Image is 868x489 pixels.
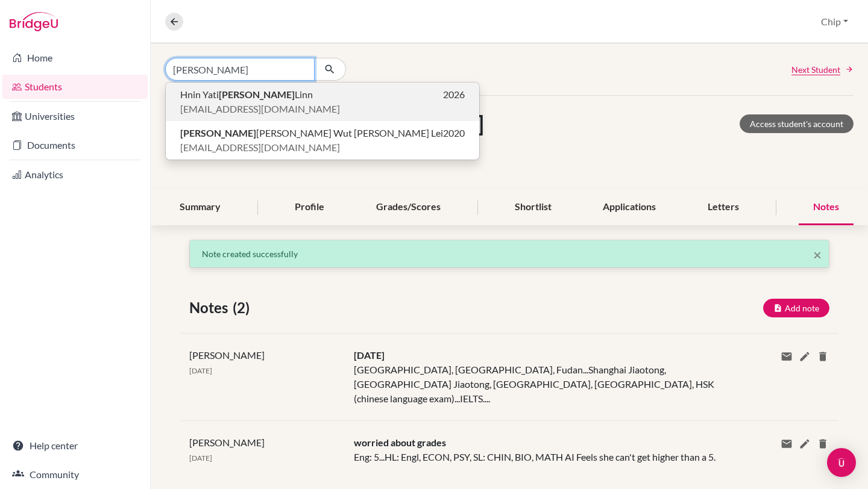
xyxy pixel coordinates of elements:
span: Hnin Yati Linn [180,87,313,102]
button: Close [813,248,822,262]
span: [DATE] [189,453,212,463]
button: Chip [816,10,854,33]
span: 2020 [443,126,465,140]
p: Note created successfully [202,248,817,260]
div: Grades/Scores [362,190,455,225]
b: [PERSON_NAME] [180,127,256,139]
div: Summary [165,190,235,225]
div: Profile [280,190,339,225]
span: worried about grades [354,437,446,448]
div: Letters [693,190,753,225]
span: [PERSON_NAME] [189,349,265,361]
button: [PERSON_NAME][PERSON_NAME] Wut [PERSON_NAME] Lei2020[EMAIL_ADDRESS][DOMAIN_NAME] [166,121,479,160]
span: [EMAIL_ADDRESS][DOMAIN_NAME] [180,140,340,155]
button: Hnin Yati[PERSON_NAME]Linn2026[EMAIL_ADDRESS][DOMAIN_NAME] [166,83,479,121]
span: [PERSON_NAME] [189,437,265,448]
span: [PERSON_NAME] Wut [PERSON_NAME] Lei [180,126,443,140]
a: Students [2,75,148,99]
span: [EMAIL_ADDRESS][DOMAIN_NAME] [180,102,340,116]
div: Shortlist [500,190,566,225]
input: Find student by name... [165,58,315,81]
span: 2026 [443,87,465,102]
div: Eng: 5...HL: Engl, ECON, PSY, SL: CHIN, BIO, MATH AI Feels she can't get higher than a 5. [345,435,729,464]
div: Open Intercom Messenger [827,448,856,477]
a: Help center [2,434,148,458]
a: Access student's account [740,114,854,133]
a: Next Student [791,63,854,76]
a: Universities [2,104,148,128]
span: [DATE] [189,366,212,375]
span: [DATE] [354,349,385,361]
a: Analytics [2,163,148,187]
span: × [813,246,822,263]
a: Community [2,463,148,487]
span: Next Student [791,63,840,76]
span: (2) [233,297,254,319]
a: Documents [2,133,148,157]
a: Home [2,46,148,70]
div: [GEOGRAPHIC_DATA], [GEOGRAPHIC_DATA], Fudan...Shanghai Jiaotong, [GEOGRAPHIC_DATA] Jiaotong, [GEO... [345,348,729,406]
div: Notes [799,190,854,225]
b: [PERSON_NAME] [219,89,295,100]
img: Bridge-U [10,12,58,31]
div: Applications [588,190,670,225]
span: Notes [189,297,233,319]
button: Add note [763,299,829,317]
